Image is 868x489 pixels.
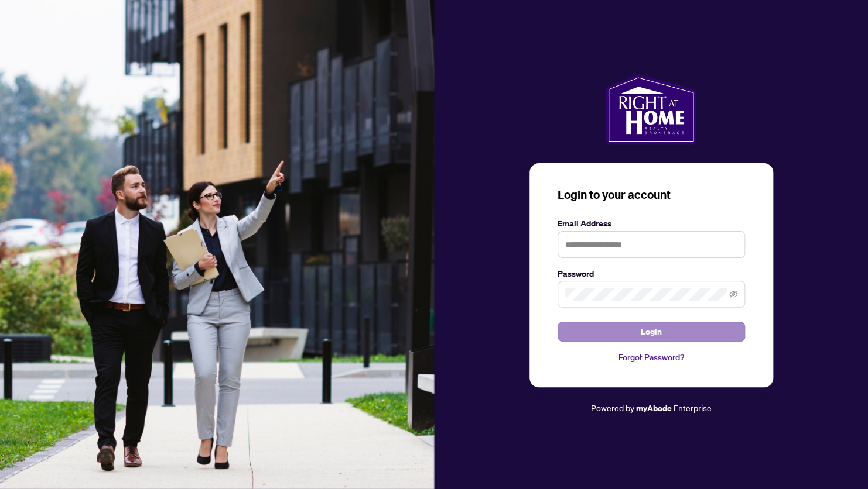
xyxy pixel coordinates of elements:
span: Powered by [591,402,634,413]
img: ma-logo [606,74,696,144]
a: Forgot Password? [558,351,745,364]
h3: Login to your account [558,187,745,203]
span: Login [641,322,662,341]
span: eye-invisible [729,290,737,298]
span: Enterprise [674,402,712,413]
label: Email Address [558,217,745,230]
a: myAbode [636,402,672,415]
label: Password [558,267,745,280]
button: Login [558,322,745,342]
